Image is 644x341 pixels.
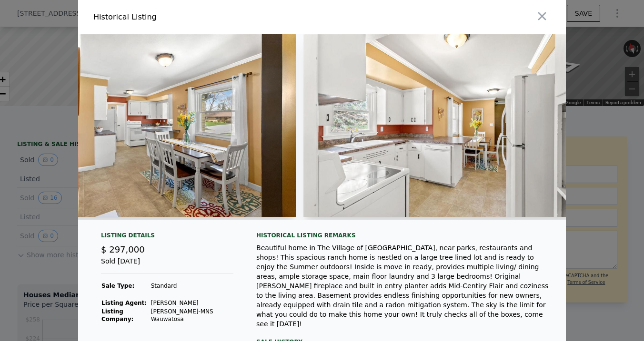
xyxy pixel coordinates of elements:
[151,307,233,323] td: [PERSON_NAME]-MNS Wauwatosa
[101,308,133,322] strong: Listing Company:
[303,34,578,217] img: Property Img
[256,243,551,329] div: Beautiful home in The Village of [GEOGRAPHIC_DATA], near parks, restaurants and shops! This spaci...
[101,283,134,289] strong: Sale Type:
[151,282,233,290] td: Standard
[93,11,318,23] div: Historical Listing
[151,299,233,307] td: [PERSON_NAME]
[101,232,233,243] div: Listing Details
[101,300,147,306] strong: Listing Agent:
[101,244,145,254] span: $ 297,000
[101,256,233,274] div: Sold [DATE]
[21,34,296,217] img: Property Img
[256,232,551,239] div: Historical Listing remarks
